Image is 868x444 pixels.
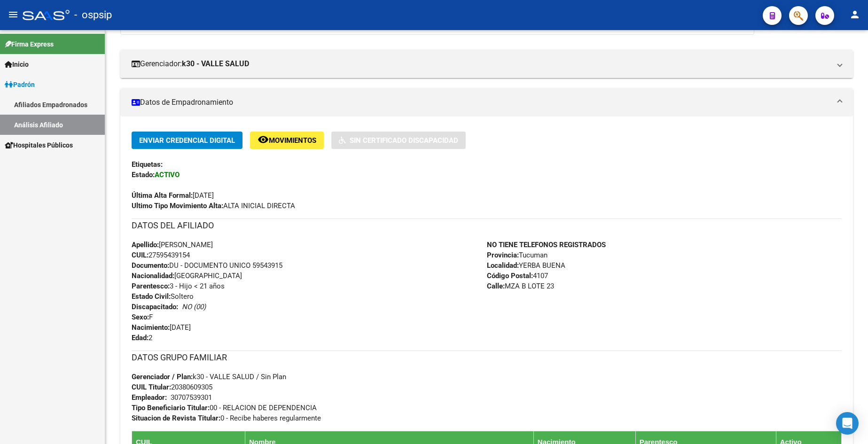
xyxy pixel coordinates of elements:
[350,136,458,145] span: Sin Certificado Discapacidad
[132,323,191,332] span: [DATE]
[132,251,190,259] span: 27595439154
[182,59,249,69] strong: k30 - VALLE SALUD
[258,134,269,145] mat-icon: remove_red_eye
[171,392,212,403] div: 30707539301
[132,202,295,210] span: ALTA INICIAL DIRECTA
[132,404,210,412] strong: Tipo Beneficiario Titular:
[132,272,242,280] span: [GEOGRAPHIC_DATA]
[132,282,225,290] span: 3 - Hijo < 21 años
[849,9,860,20] mat-icon: person
[132,241,213,249] span: [PERSON_NAME]
[132,251,149,259] strong: CUIL:
[132,383,212,391] span: 20380609305
[5,79,35,90] span: Padrón
[132,97,830,108] mat-panel-title: Datos de Empadronamiento
[132,373,286,381] span: k30 - VALLE SALUD / Sin Plan
[74,5,112,25] span: - ospsip
[132,171,155,179] strong: Estado:
[132,351,842,364] h3: DATOS GRUPO FAMILIAR
[132,272,174,280] strong: Nacionalidad:
[132,383,171,391] strong: CUIL Titular:
[5,59,29,70] span: Inicio
[487,272,533,280] strong: Código Postal:
[132,261,169,270] strong: Documento:
[487,251,547,259] span: Tucuman
[132,292,194,301] span: Soltero
[132,313,149,321] strong: Sexo:
[182,303,206,311] i: NO (00)
[132,373,193,381] strong: Gerenciador / Plan:
[132,292,171,301] strong: Estado Civil:
[487,241,606,249] strong: NO TIENE TELEFONOS REGISTRADOS
[120,50,853,78] mat-expansion-panel-header: Gerenciador:k30 - VALLE SALUD
[487,251,519,259] strong: Provincia:
[132,191,193,200] strong: Última Alta Formal:
[132,393,167,402] strong: Empleador:
[132,160,163,169] strong: Etiquetas:
[132,334,152,342] span: 2
[132,334,149,342] strong: Edad:
[8,9,19,20] mat-icon: menu
[120,88,853,117] mat-expansion-panel-header: Datos de Empadronamiento
[5,39,54,49] span: Firma Express
[5,140,73,150] span: Hospitales Públicos
[132,414,321,422] span: 0 - Recibe haberes regularmente
[132,323,170,332] strong: Nacimiento:
[487,272,548,280] span: 4107
[132,404,317,412] span: 00 - RELACION DE DEPENDENCIA
[132,414,220,422] strong: Situacion de Revista Titular:
[487,282,505,290] strong: Calle:
[132,282,170,290] strong: Parentesco:
[487,282,554,290] span: MZA B LOTE 23
[132,261,282,270] span: DU - DOCUMENTO UNICO 59543915
[132,191,214,200] span: [DATE]
[269,136,316,145] span: Movimientos
[132,313,153,321] span: F
[132,202,223,210] strong: Ultimo Tipo Movimiento Alta:
[132,303,178,311] strong: Discapacitado:
[132,241,159,249] strong: Apellido:
[132,219,842,232] h3: DATOS DEL AFILIADO
[836,412,859,435] div: Open Intercom Messenger
[139,136,235,145] span: Enviar Credencial Digital
[155,171,180,179] strong: ACTIVO
[250,132,324,149] button: Movimientos
[487,261,565,270] span: YERBA BUENA
[132,59,830,69] mat-panel-title: Gerenciador:
[487,261,519,270] strong: Localidad:
[132,132,242,149] button: Enviar Credencial Digital
[331,132,466,149] button: Sin Certificado Discapacidad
